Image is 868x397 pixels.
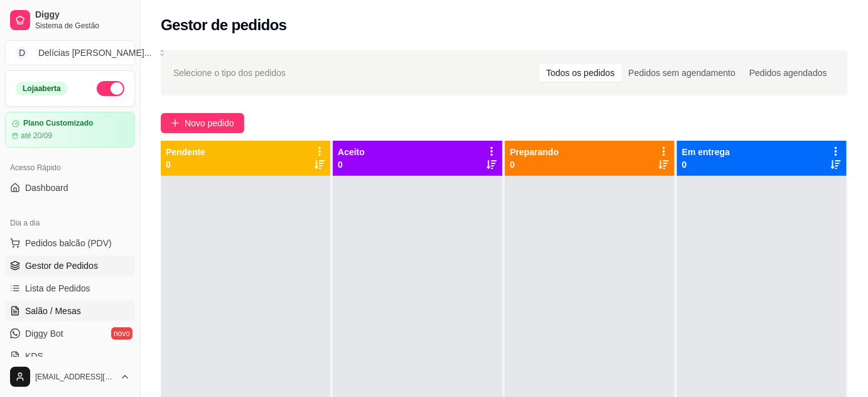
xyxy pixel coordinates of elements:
a: Dashboard [5,178,135,198]
p: 0 [682,158,730,171]
div: Pedidos sem agendamento [622,64,742,82]
a: Lista de Pedidos [5,278,135,298]
a: Salão / Mesas [5,301,135,321]
span: Sistema de Gestão [35,21,130,31]
article: até 20/09 [21,131,52,141]
p: 0 [166,158,205,171]
span: Diggy Bot [25,327,63,340]
span: plus [171,119,180,128]
button: Novo pedido [161,113,244,133]
h2: Gestor de pedidos [161,15,287,35]
a: KDS [5,346,135,366]
div: Todos os pedidos [540,64,622,82]
p: 0 [338,158,365,171]
span: Pedidos balcão (PDV) [25,237,112,249]
span: Selecione o tipo dos pedidos [173,66,286,80]
span: KDS [25,350,43,362]
span: [EMAIL_ADDRESS][DOMAIN_NAME] [35,372,115,382]
span: Novo pedido [185,116,234,130]
span: Gestor de Pedidos [25,259,98,272]
span: D [16,46,28,59]
button: [EMAIL_ADDRESS][DOMAIN_NAME] [5,362,135,392]
p: Preparando [510,146,559,158]
div: Dia a dia [5,213,135,233]
div: Loja aberta [16,82,68,95]
button: Pedidos balcão (PDV) [5,233,135,253]
p: 0 [510,158,559,171]
article: Plano Customizado [23,119,93,128]
button: Alterar Status [97,81,124,96]
a: Plano Customizadoaté 20/09 [5,112,135,148]
a: DiggySistema de Gestão [5,5,135,35]
p: Aceito [338,146,365,158]
a: Diggy Botnovo [5,324,135,344]
a: Gestor de Pedidos [5,256,135,276]
div: Delícias [PERSON_NAME] ... [38,46,152,59]
span: Diggy [35,9,130,21]
button: Select a team [5,40,135,65]
span: Salão / Mesas [25,305,81,317]
p: Pendente [166,146,205,158]
span: Dashboard [25,182,68,194]
p: Em entrega [682,146,730,158]
div: Acesso Rápido [5,158,135,178]
div: Pedidos agendados [742,64,834,82]
span: Lista de Pedidos [25,282,90,295]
